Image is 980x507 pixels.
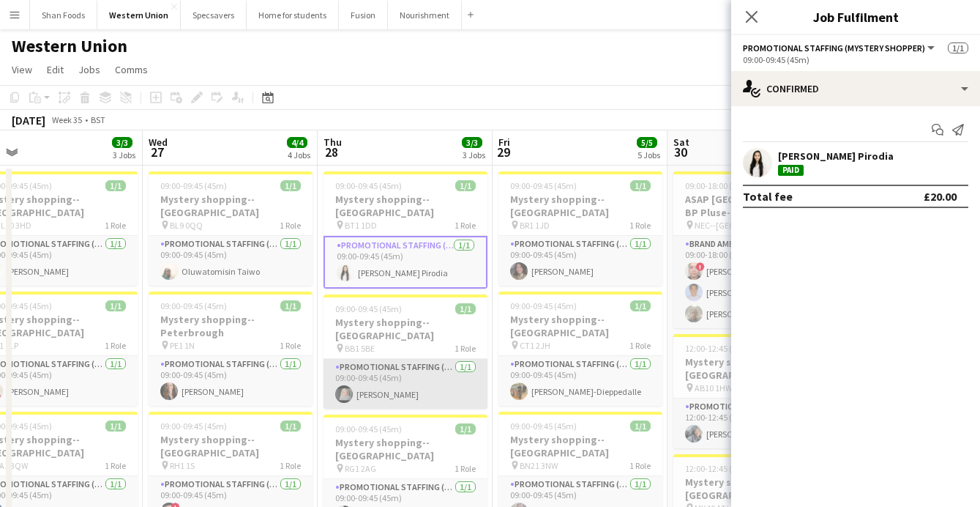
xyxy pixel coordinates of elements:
a: Edit [41,60,70,79]
app-job-card: 09:00-18:00 (9h)3/3ASAP [GEOGRAPHIC_DATA] @ BP Pluse--Times TBC NEC--[GEOGRAPHIC_DATA]1 RoleBrand... [673,171,837,328]
span: 1 Role [455,220,476,231]
h3: Mystery shopping--[GEOGRAPHIC_DATA] [323,193,487,219]
span: BR1 1JD [520,220,550,231]
app-card-role: Promotional Staffing (Mystery Shopper)1/109:00-09:45 (45m)[PERSON_NAME] [498,236,662,286]
span: 1/1 [630,421,651,432]
span: 1/1 [455,303,476,314]
span: Thu [323,136,342,149]
h3: Mystery shopping--Peterbrough [149,313,313,339]
app-card-role: Promotional Staffing (Mystery Shopper)1/109:00-09:45 (45m)[PERSON_NAME]-Dieppedalle [498,356,662,406]
span: 09:00-09:45 (45m) [335,180,402,191]
span: 1/1 [105,180,126,191]
span: ! [696,262,705,271]
span: 1/1 [280,300,301,311]
span: 1 Role [105,220,126,231]
span: Fri [498,136,510,149]
button: Promotional Staffing (Mystery Shopper) [743,42,937,53]
span: 1/1 [280,180,301,191]
div: Confirmed [731,71,980,106]
h1: Western Union [12,35,127,57]
span: 1 Role [629,460,651,471]
h3: Mystery shopping--[GEOGRAPHIC_DATA] [149,193,313,219]
span: 1 Role [455,463,476,474]
span: BN21 3NW [520,460,558,471]
span: 29 [496,144,510,160]
span: 5/5 [637,137,657,148]
app-card-role: Promotional Staffing (Mystery Shopper)1/109:00-09:45 (45m)Oluwatomisin Taiwo [149,236,313,286]
span: BB1 5BE [345,343,375,354]
span: RH1 1S [170,460,195,471]
div: Paid [778,165,804,176]
div: 4 Jobs [288,149,310,160]
span: 1 Role [280,460,301,471]
a: Comms [109,60,154,79]
button: Home for students [247,1,339,29]
span: CT1 2JH [520,340,550,351]
span: 4/4 [287,137,307,148]
span: BT1 1DD [345,220,377,231]
a: View [6,60,38,79]
span: 1 Role [105,340,126,351]
button: Nourishment [388,1,462,29]
h3: ASAP [GEOGRAPHIC_DATA] @ BP Pluse--Times TBC [673,193,837,219]
span: 1/1 [630,180,651,191]
app-card-role: Promotional Staffing (Mystery Shopper)1/109:00-09:45 (45m)[PERSON_NAME] Pirodia [323,236,487,289]
span: 1 Role [105,460,126,471]
span: 1/1 [630,300,651,311]
span: AB10 1HW [695,382,732,393]
app-job-card: 09:00-09:45 (45m)1/1Mystery shopping--[GEOGRAPHIC_DATA] BL9 0QQ1 RolePromotional Staffing (Myster... [149,171,313,286]
span: 1 Role [455,343,476,354]
span: 1 Role [629,220,651,231]
span: 12:00-12:45 (45m) [685,463,752,474]
span: Promotional Staffing (Mystery Shopper) [743,42,925,53]
span: 09:00-09:45 (45m) [160,180,227,191]
button: Fusion [339,1,388,29]
span: 1/1 [105,300,126,311]
div: 09:00-09:45 (45m) [743,54,968,65]
span: 1/1 [455,423,476,434]
button: Specsavers [181,1,247,29]
app-job-card: 09:00-09:45 (45m)1/1Mystery shopping--[GEOGRAPHIC_DATA] BB1 5BE1 RolePromotional Staffing (Myster... [323,295,487,409]
span: 09:00-09:45 (45m) [510,421,577,432]
span: 27 [146,144,168,160]
span: 09:00-09:45 (45m) [335,303,402,314]
h3: Mystery shopping--[GEOGRAPHIC_DATA] [498,193,662,219]
h3: Mystery shopping--[GEOGRAPHIC_DATA] [323,436,487,462]
span: Week 35 [48,114,85,125]
div: [PERSON_NAME] Pirodia [778,149,894,163]
span: 09:00-09:45 (45m) [510,300,577,311]
span: 30 [671,144,689,160]
div: 5 Jobs [637,149,660,160]
span: 1/1 [280,421,301,432]
h3: Mystery shopping--[GEOGRAPHIC_DATA] [673,355,837,382]
span: PE1 1N [170,340,195,351]
app-job-card: 12:00-12:45 (45m)1/1Mystery shopping--[GEOGRAPHIC_DATA] AB10 1HW1 RolePromotional Staffing (Myste... [673,334,837,448]
h3: Job Fulfilment [731,7,980,26]
span: 09:00-09:45 (45m) [510,180,577,191]
div: £20.00 [924,189,957,204]
span: Wed [149,136,168,149]
span: 09:00-09:45 (45m) [160,421,227,432]
button: Shan Foods [30,1,97,29]
span: 1 Role [629,340,651,351]
div: 09:00-09:45 (45m)1/1Mystery shopping--[GEOGRAPHIC_DATA] CT1 2JH1 RolePromotional Staffing (Myster... [498,292,662,406]
span: Sat [673,136,689,149]
a: Jobs [72,60,106,79]
h3: Mystery shopping--[GEOGRAPHIC_DATA] [498,313,662,339]
div: 3 Jobs [463,149,485,160]
h3: Mystery shopping--[GEOGRAPHIC_DATA] [673,475,837,502]
span: 3/3 [112,137,132,148]
app-job-card: 09:00-09:45 (45m)1/1Mystery shopping--Peterbrough PE1 1N1 RolePromotional Staffing (Mystery Shopp... [149,292,313,406]
span: RG1 2AG [345,463,376,474]
app-card-role: Brand Ambassador3/309:00-18:00 (9h)![PERSON_NAME][PERSON_NAME][PERSON_NAME] [673,236,837,328]
span: 1 Role [280,220,301,231]
div: 09:00-09:45 (45m)1/1Mystery shopping--[GEOGRAPHIC_DATA] BT1 1DD1 RolePromotional Staffing (Myster... [323,171,487,289]
h3: Mystery shopping--[GEOGRAPHIC_DATA] [498,433,662,459]
div: 3 Jobs [113,149,135,160]
span: NEC--[GEOGRAPHIC_DATA] [695,220,796,231]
